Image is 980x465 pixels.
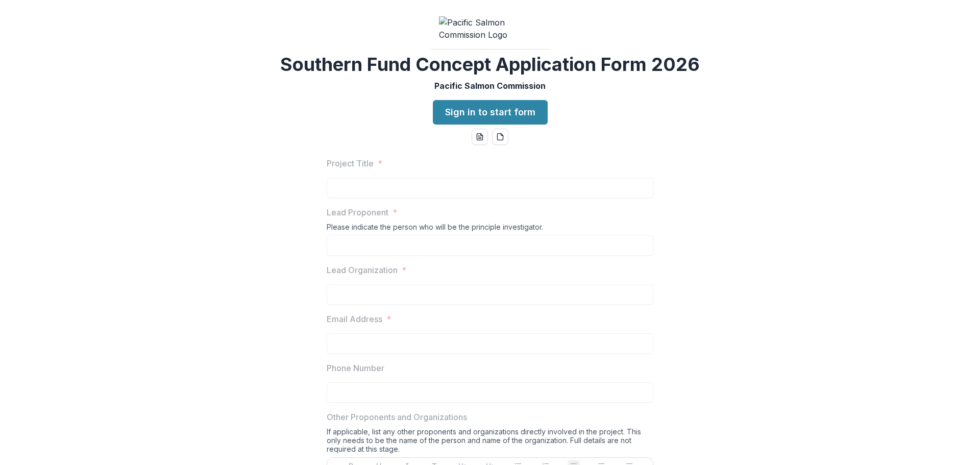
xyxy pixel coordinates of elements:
[327,206,388,218] p: Lead Proponent
[472,129,488,145] button: word-download
[433,100,548,125] a: Sign in to start form
[280,54,700,76] h2: Southern Fund Concept Application Form 2026
[327,223,653,235] div: Please indicate the person who will be the principle investigator.
[327,264,398,276] p: Lead Organization
[327,157,374,169] p: Project Title
[327,411,467,423] p: Other Proponents and Organizations
[327,313,382,325] p: Email Address
[492,129,508,145] button: pdf-download
[439,16,541,41] img: Pacific Salmon Commission Logo
[434,80,546,92] p: Pacific Salmon Commission
[327,362,384,374] p: Phone Number
[327,427,653,457] div: If applicable, list any other proponents and organizations directly involved in the project. This...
